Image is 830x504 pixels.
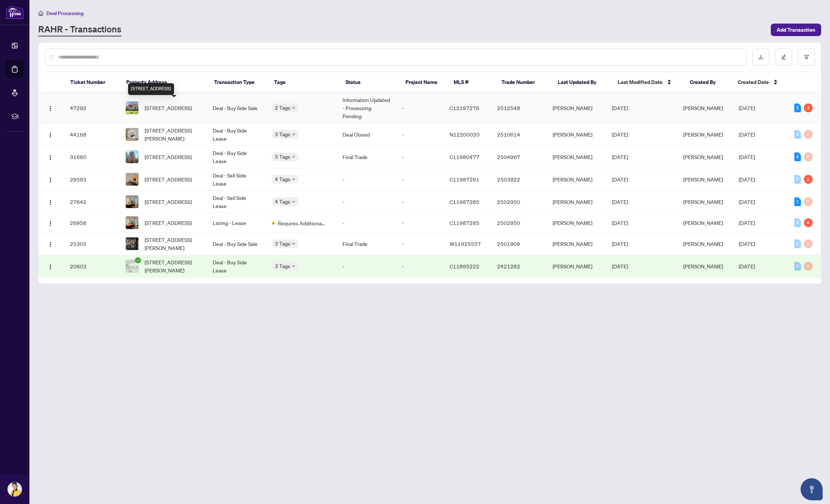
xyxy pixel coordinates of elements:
[683,263,723,269] span: [PERSON_NAME]
[145,175,192,183] span: [STREET_ADDRESS]
[777,24,815,36] span: Add Transaction
[126,173,138,186] img: thumbnail-img
[739,263,755,269] span: [DATE]
[491,168,547,191] td: 2503922
[275,175,290,183] span: 4 Tags
[45,238,56,250] button: Logo
[126,128,138,141] img: thumbnail-img
[798,49,815,66] button: filter
[739,240,755,247] span: [DATE]
[275,152,290,161] span: 5 Tags
[547,146,606,168] td: [PERSON_NAME]
[775,49,792,66] button: edit
[337,255,396,278] td: -
[794,175,801,184] div: 0
[804,197,813,206] div: 0
[6,6,24,19] img: logo
[612,154,628,160] span: [DATE]
[38,23,121,36] a: RAHR - Transactions
[547,168,606,191] td: [PERSON_NAME]
[45,217,56,229] button: Logo
[64,72,120,93] th: Ticket Number
[337,123,396,146] td: Deal Closed
[794,152,801,161] div: 4
[145,258,201,274] span: [STREET_ADDRESS][PERSON_NAME]
[145,126,201,142] span: [STREET_ADDRESS][PERSON_NAME]
[8,482,22,496] img: Profile Icon
[64,233,120,255] td: 25305
[450,131,480,138] span: N12200020
[801,478,823,500] button: Open asap
[396,233,443,255] td: -
[450,176,479,183] span: C11987291
[739,176,755,183] span: [DATE]
[804,262,813,271] div: 0
[450,263,479,269] span: C11895222
[145,153,192,161] span: [STREET_ADDRESS]
[547,123,606,146] td: [PERSON_NAME]
[547,233,606,255] td: [PERSON_NAME]
[396,123,443,146] td: -
[752,49,769,66] button: download
[612,263,628,269] span: [DATE]
[45,196,56,208] button: Logo
[804,239,813,248] div: 0
[126,260,138,272] img: thumbnail-img
[683,219,723,226] span: [PERSON_NAME]
[145,236,201,252] span: [STREET_ADDRESS][PERSON_NAME]
[794,103,801,112] div: 2
[292,177,295,181] span: down
[145,104,192,112] span: [STREET_ADDRESS]
[739,154,755,160] span: [DATE]
[275,130,290,138] span: 3 Tags
[396,146,443,168] td: -
[64,213,120,233] td: 26958
[47,106,53,112] img: Logo
[612,240,628,247] span: [DATE]
[278,219,326,227] span: Requires Additional Docs
[292,242,295,246] span: down
[683,176,723,183] span: [PERSON_NAME]
[612,72,684,93] th: Last Modified Date
[337,168,396,191] td: -
[547,255,606,278] td: [PERSON_NAME]
[804,218,813,227] div: 4
[491,93,547,123] td: 2512548
[64,146,120,168] td: 31660
[47,200,53,205] img: Logo
[450,219,479,226] span: C11987285
[292,133,295,136] span: down
[126,151,138,163] img: thumbnail-img
[275,103,290,112] span: 2 Tags
[491,146,547,168] td: 2504967
[547,93,606,123] td: [PERSON_NAME]
[207,123,266,146] td: Deal - Buy Side Lease
[207,146,266,168] td: Deal - Buy Side Lease
[337,93,396,123] td: Information Updated - Processing Pending
[38,11,43,16] span: home
[46,10,84,17] span: Deal Processing
[450,154,479,160] span: C11980477
[804,175,813,184] div: 1
[145,198,192,206] span: [STREET_ADDRESS]
[491,213,547,233] td: 2502950
[275,262,290,270] span: 3 Tags
[612,219,628,226] span: [DATE]
[683,105,723,111] span: [PERSON_NAME]
[683,240,723,247] span: [PERSON_NAME]
[292,106,295,110] span: down
[337,146,396,168] td: Final Trade
[45,151,56,163] button: Logo
[781,54,786,60] span: edit
[208,72,268,93] th: Transaction Type
[739,131,755,138] span: [DATE]
[268,72,340,93] th: Tags
[491,191,547,213] td: 2502950
[491,123,547,146] td: 2510614
[612,131,628,138] span: [DATE]
[337,213,396,233] td: -
[207,168,266,191] td: Deal - Sell Side Lease
[396,213,443,233] td: -
[739,219,755,226] span: [DATE]
[684,72,732,93] th: Created By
